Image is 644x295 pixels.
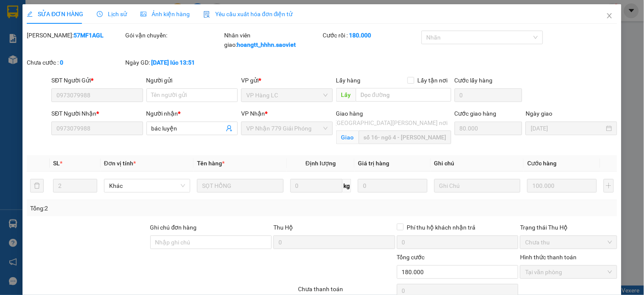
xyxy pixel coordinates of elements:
[197,179,283,193] input: VD: Bàn, Ghế
[336,77,361,84] span: Lấy hàng
[141,11,146,17] span: picture
[126,31,222,40] div: Gói vận chuyển:
[526,110,552,117] label: Ngày giao
[197,160,225,167] span: Tên hàng
[349,32,371,39] b: 180.000
[97,11,103,17] span: clock-circle
[306,160,336,167] span: Định lượng
[455,77,493,84] label: Cước lấy hàng
[104,160,136,167] span: Đơn vị tính
[520,254,577,261] label: Hình thức thanh toán
[27,58,124,67] div: Chưa cước :
[527,179,597,193] input: 0
[455,88,523,102] input: Cước lấy hàng
[53,160,60,167] span: SL
[146,76,238,85] div: Người gửi
[51,109,143,118] div: SĐT Người Nhận
[414,76,451,85] span: Lấy tận nơi
[241,110,265,117] span: VP Nhận
[358,160,389,167] span: Giá trị hàng
[60,59,63,66] b: 0
[336,130,359,144] span: Giao
[336,110,363,117] span: Giao hàng
[531,124,604,133] input: Ngày giao
[598,4,622,28] button: Close
[27,11,83,17] span: SỬA ĐƠN HÀNG
[604,179,614,193] button: plus
[336,88,356,102] span: Lấy
[273,224,293,231] span: Thu Hộ
[141,11,190,17] span: Ảnh kiện hàng
[109,179,185,192] span: Khác
[525,236,612,249] span: Chưa thu
[150,224,197,231] label: Ghi chú đơn hàng
[397,254,425,261] span: Tổng cước
[224,31,321,49] div: Nhân viên giao:
[359,130,451,144] input: Giao tận nơi
[455,110,497,117] label: Cước giao hàng
[356,88,451,102] input: Dọc đường
[97,11,127,17] span: Lịch sử
[126,58,222,67] div: Ngày GD:
[73,32,104,39] b: 57MF1AGL
[520,223,617,232] div: Trạng thái Thu Hộ
[323,31,419,40] div: Cước rồi :
[30,204,249,213] div: Tổng: 2
[358,179,427,193] input: 0
[237,41,296,48] b: hoangtt_hhhn.saoviet
[606,12,613,19] span: close
[404,223,479,232] span: Phí thu hộ khách nhận trả
[246,89,327,102] span: VP Hàng LC
[332,118,451,128] span: [GEOGRAPHIC_DATA][PERSON_NAME] nơi
[431,155,524,172] th: Ghi chú
[51,76,143,85] div: SĐT Người Gửi
[30,179,44,193] button: delete
[343,179,351,193] span: kg
[27,31,124,40] div: [PERSON_NAME]:
[434,179,520,193] input: Ghi Chú
[203,11,293,17] span: Yêu cầu xuất hóa đơn điện tử
[152,59,195,66] b: [DATE] lúc 13:51
[527,160,557,167] span: Cước hàng
[146,109,238,118] div: Người nhận
[241,76,332,85] div: VP gửi
[150,235,272,249] input: Ghi chú đơn hàng
[525,266,612,278] span: Tại văn phòng
[27,11,33,17] span: edit
[226,125,233,132] span: user-add
[455,122,523,135] input: Cước giao hàng
[246,122,327,135] span: VP Nhận 779 Giải Phóng
[203,11,210,18] img: icon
